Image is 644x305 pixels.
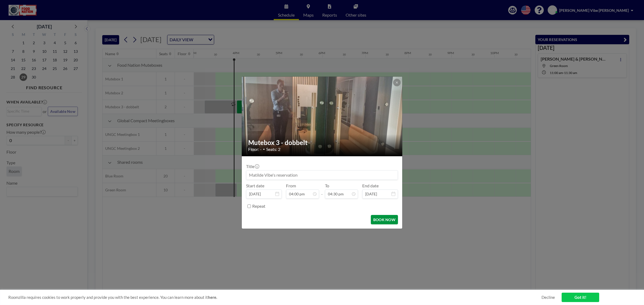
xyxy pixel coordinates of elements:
[371,215,398,224] button: BOOK NOW
[321,185,323,197] span: -
[252,203,265,209] label: Repeat
[246,170,398,180] input: Matilde Vibe's reservation
[8,295,541,300] span: Roomzilla requires cookies to work properly and provide you with the best experience. You can lea...
[541,295,555,300] a: Decline
[286,183,296,188] label: From
[246,183,264,188] label: Start date
[208,295,217,300] a: here.
[246,164,259,169] label: Title
[325,183,329,188] label: To
[362,183,379,188] label: End date
[242,9,403,224] img: 537.jpg
[263,147,265,151] span: •
[248,139,396,147] h2: Mutebox 3 - dobbelt
[266,147,280,152] span: Seats: 2
[562,293,599,302] a: Got it!
[248,147,262,152] span: Floor: -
